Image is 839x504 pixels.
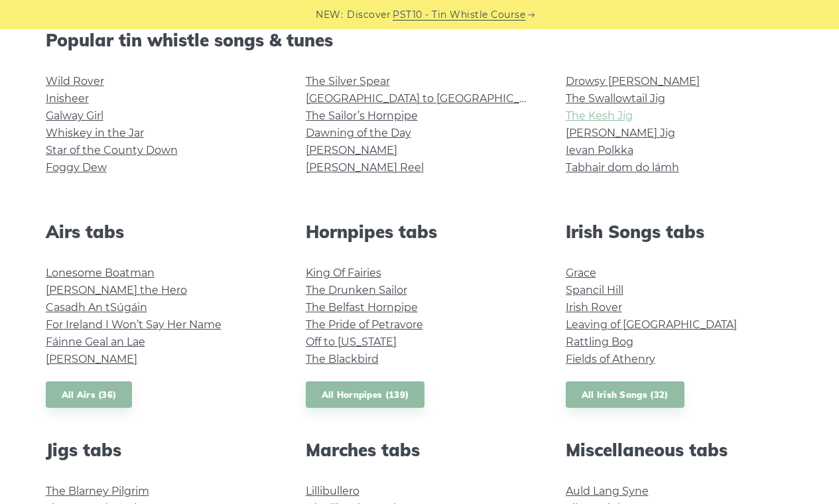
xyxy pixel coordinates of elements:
a: Ievan Polkka [566,144,633,157]
a: Foggy Dew [46,161,107,174]
span: Discover [347,7,391,23]
h2: Marches tabs [306,440,534,460]
a: Fields of Athenry [566,353,655,365]
a: The Blarney Pilgrim [46,485,149,497]
a: [PERSON_NAME] Jig [566,127,675,139]
a: Fáinne Geal an Lae [46,336,145,348]
h2: Irish Songs tabs [566,221,794,242]
a: Rattling Bog [566,336,633,348]
a: Grace [566,267,596,279]
a: Leaving of [GEOGRAPHIC_DATA] [566,318,737,331]
h2: Popular tin whistle songs & tunes [46,30,794,50]
a: Star of the County Down [46,144,178,157]
a: Wild Rover [46,75,104,88]
a: [PERSON_NAME] the Hero [46,284,187,296]
a: [PERSON_NAME] Reel [306,161,424,174]
a: Drowsy [PERSON_NAME] [566,75,700,88]
a: [PERSON_NAME] [46,353,137,365]
a: [PERSON_NAME] [306,144,397,157]
a: The Silver Spear [306,75,390,88]
a: Irish Rover [566,301,622,314]
a: All Hornpipes (139) [306,381,425,409]
a: Spancil Hill [566,284,623,296]
a: The Sailor’s Hornpipe [306,109,418,122]
a: Lonesome Boatman [46,267,155,279]
a: The Drunken Sailor [306,284,407,296]
a: The Blackbird [306,353,379,365]
a: Dawning of the Day [306,127,411,139]
a: The Belfast Hornpipe [306,301,418,314]
a: Whiskey in the Jar [46,127,144,139]
a: Galway Girl [46,109,103,122]
a: For Ireland I Won’t Say Her Name [46,318,222,331]
a: Tabhair dom do lámh [566,161,679,174]
h2: Airs tabs [46,221,274,242]
a: Lillibullero [306,485,359,497]
a: The Kesh Jig [566,109,633,122]
a: All Airs (36) [46,381,133,409]
h2: Jigs tabs [46,440,274,460]
a: PST10 - Tin Whistle Course [393,7,525,23]
a: [GEOGRAPHIC_DATA] to [GEOGRAPHIC_DATA] [306,92,550,105]
a: Off to [US_STATE] [306,336,397,348]
a: All Irish Songs (32) [566,381,684,409]
h2: Hornpipes tabs [306,221,534,242]
span: NEW: [316,7,343,23]
a: Auld Lang Syne [566,485,649,497]
a: The Swallowtail Jig [566,92,665,105]
a: Inisheer [46,92,89,105]
a: King Of Fairies [306,267,381,279]
a: Casadh An tSúgáin [46,301,147,314]
h2: Miscellaneous tabs [566,440,794,460]
a: The Pride of Petravore [306,318,423,331]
